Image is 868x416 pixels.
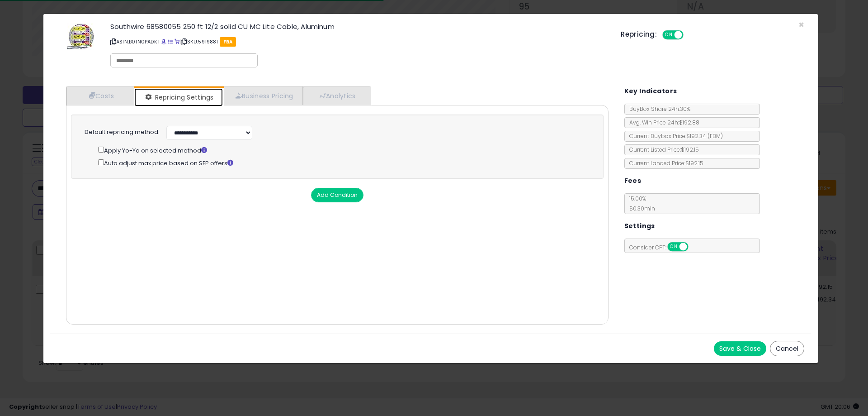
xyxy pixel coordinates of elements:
p: ASIN: B01N0PADKT | SKU: 5919881 [110,34,607,49]
h5: Key Indicators [624,86,677,97]
label: Default repricing method: [85,128,160,137]
h5: Settings [624,220,655,232]
div: Apply Yo-Yo on selected method [98,145,589,155]
a: Costs [66,86,134,105]
a: Repricing Settings [134,88,223,106]
h5: Repricing: [621,31,657,38]
span: OFF [682,31,697,39]
span: Current Listed Price: $192.15 [625,146,699,153]
span: BuyBox Share 24h: 30% [625,105,690,113]
span: FBA [220,37,236,47]
span: OFF [687,243,701,251]
h3: Southwire 68580055 250 ft 12/2 solid CU MC Lite Cable, Aluminum [110,23,607,30]
button: Cancel [770,341,804,356]
img: 619purkELnL._SL60_.jpg [67,23,94,50]
h5: Fees [624,175,642,186]
a: BuyBox page [161,38,166,45]
a: Your listing only [175,38,179,45]
span: Avg. Win Price 24h: $192.88 [625,119,699,126]
div: Auto adjust max price based on SFP offers [98,158,589,168]
span: ON [668,243,679,251]
span: Current Buybox Price: [625,132,723,140]
a: Analytics [303,86,370,105]
span: $192.34 [686,132,723,140]
span: × [798,18,804,31]
span: $0.30 min [625,205,655,212]
span: Consider CPT: [625,244,700,251]
button: Add Condition [311,188,363,202]
span: ON [663,31,675,39]
a: All offer listings [168,38,173,45]
button: Save & Close [714,341,766,356]
a: Business Pricing [224,86,303,105]
span: 15.00 % [625,195,655,212]
span: ( FBM ) [708,132,723,140]
span: Current Landed Price: $192.15 [625,159,703,167]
